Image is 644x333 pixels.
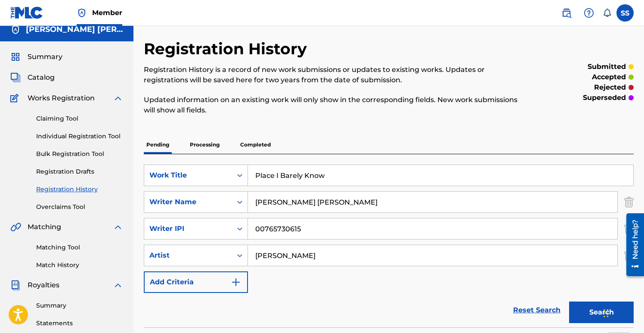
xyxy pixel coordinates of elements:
img: 9d2ae6d4665cec9f34b9.svg [231,277,241,287]
a: Claiming Tool [36,114,123,123]
img: Works Registration [10,93,22,103]
div: Artist [149,250,227,261]
p: Pending [144,136,172,154]
div: User Menu [616,4,634,22]
p: submitted [588,62,626,72]
a: SummarySummary [10,52,62,62]
h2: Registration History [144,39,311,59]
p: Registration History is a record of new work submissions or updates to existing works. Updates or... [144,65,521,85]
a: Bulk Registration Tool [36,149,123,159]
img: expand [113,93,123,103]
div: Help [580,4,598,22]
img: Summary [10,52,21,62]
a: Matching Tool [36,243,123,252]
img: Delete Criterion [624,191,634,213]
div: Writer Name [149,197,227,207]
a: Overclaims Tool [36,202,123,212]
span: Catalog [28,72,55,83]
a: CatalogCatalog [10,72,55,83]
button: Add Criteria [144,271,248,293]
a: Individual Registration Tool [36,132,123,141]
img: Catalog [10,72,21,83]
img: Matching [10,222,21,232]
div: Writer IPI [149,224,227,234]
div: Notifications [603,9,611,17]
iframe: Chat Widget [601,292,644,333]
img: expand [113,222,123,232]
h5: Scott Anthony Stevens [26,25,123,34]
span: Works Registration [28,93,95,103]
span: Matching [28,222,61,232]
p: Updated information on an existing work will only show in the corresponding fields. New work subm... [144,95,521,115]
img: expand [113,280,123,290]
form: Search Form [144,165,634,327]
p: superseded [583,93,626,103]
span: Royalties [28,280,59,290]
p: Processing [187,136,222,154]
iframe: Resource Center [620,209,644,280]
a: Public Search [558,4,575,22]
a: Reset Search [509,301,565,320]
p: Completed [238,136,273,154]
p: accepted [592,72,626,82]
div: Work Title [149,170,227,181]
p: rejected [594,82,626,93]
img: search [561,8,572,18]
img: Royalties [10,280,21,290]
a: Statements [36,319,123,328]
a: Registration History [36,185,123,194]
span: Summary [28,52,62,62]
span: Member [92,8,122,18]
a: Summary [36,301,123,310]
a: Registration Drafts [36,167,123,176]
img: MLC Logo [10,6,43,19]
img: Top Rightsholder [77,8,87,18]
button: Search [569,302,634,323]
div: Drag [604,300,609,326]
img: help [584,8,594,18]
a: Match History [36,261,123,270]
img: Accounts [10,25,21,35]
